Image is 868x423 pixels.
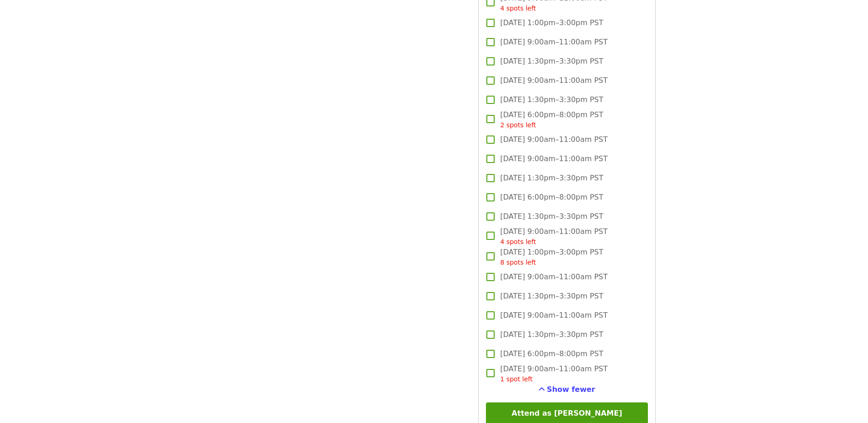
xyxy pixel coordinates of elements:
span: [DATE] 9:00am–11:00am PST [500,226,608,247]
span: Show fewer [547,385,595,394]
span: [DATE] 9:00am–11:00am PST [500,271,608,282]
span: 8 spots left [500,259,536,266]
span: [DATE] 6:00pm–8:00pm PST [500,109,603,130]
span: [DATE] 9:00am–11:00am PST [500,37,608,48]
span: [DATE] 9:00am–11:00am PST [500,310,608,321]
span: 4 spots left [500,238,536,245]
span: 1 spot left [500,375,533,383]
span: [DATE] 1:30pm–3:30pm PST [500,56,603,67]
span: 2 spots left [500,121,536,129]
span: [DATE] 1:30pm–3:30pm PST [500,329,603,340]
span: [DATE] 6:00pm–8:00pm PST [500,348,603,359]
span: [DATE] 1:30pm–3:30pm PST [500,291,603,302]
span: [DATE] 1:00pm–3:00pm PST [500,17,603,28]
span: [DATE] 1:00pm–3:00pm PST [500,247,603,267]
span: [DATE] 9:00am–11:00am PST [500,134,608,145]
span: [DATE] 9:00am–11:00am PST [500,75,608,86]
span: 4 spots left [500,5,536,12]
button: See more timeslots [539,384,595,395]
span: [DATE] 1:30pm–3:30pm PST [500,173,603,184]
span: [DATE] 9:00am–11:00am PST [500,153,608,164]
span: [DATE] 1:30pm–3:30pm PST [500,94,603,105]
span: [DATE] 1:30pm–3:30pm PST [500,211,603,222]
span: [DATE] 6:00pm–8:00pm PST [500,192,603,203]
span: [DATE] 9:00am–11:00am PST [500,363,608,384]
